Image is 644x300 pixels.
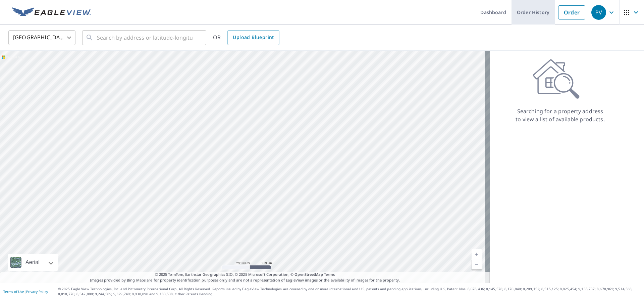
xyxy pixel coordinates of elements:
p: © 2025 Eagle View Technologies, Inc. and Pictometry International Corp. All Rights Reserved. Repo... [58,287,641,297]
div: [GEOGRAPHIC_DATA] [8,28,75,47]
a: Current Level 5, Zoom In [472,249,482,259]
a: Privacy Policy [26,289,48,294]
a: OpenStreetMap [294,272,323,277]
div: OR [213,30,279,45]
p: Searching for a property address to view a list of available products. [515,107,605,123]
div: Aerial [23,254,42,271]
a: Current Level 5, Zoom Out [472,259,482,269]
input: Search by address or latitude-longitude [97,28,193,47]
img: EV Logo [12,7,91,17]
a: Terms of Use [3,289,24,294]
span: © 2025 TomTom, Earthstar Geographics SIO, © 2025 Microsoft Corporation, © [155,272,335,277]
span: Upload Blueprint [233,33,274,42]
div: Aerial [8,254,58,271]
div: PV [591,5,606,20]
p: | [3,290,48,294]
a: Order [558,5,585,19]
a: Upload Blueprint [227,30,279,45]
a: Terms [324,272,335,277]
